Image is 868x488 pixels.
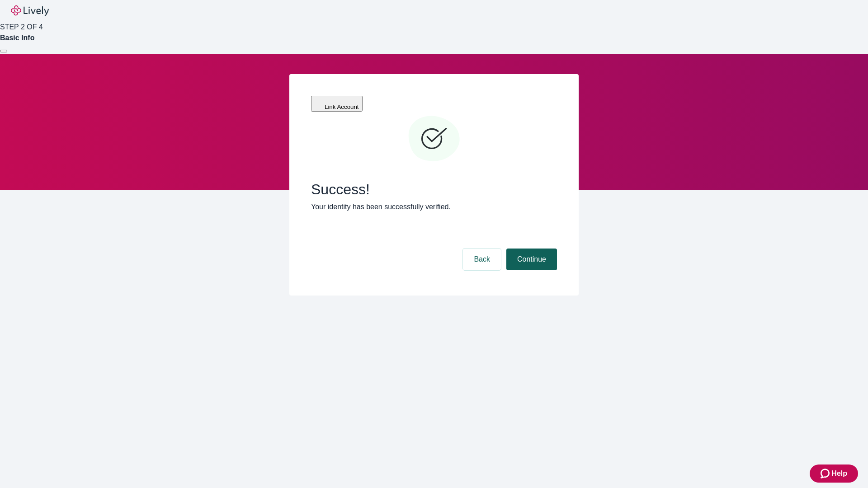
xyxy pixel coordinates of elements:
img: Lively [11,5,49,16]
span: Help [831,468,847,479]
button: Continue [506,249,557,270]
button: Link Account [311,96,363,112]
button: Back [463,249,501,270]
p: Your identity has been successfully verified. [311,202,557,212]
button: Zendesk support iconHelp [810,465,858,483]
svg: Checkmark icon [407,112,461,166]
svg: Zendesk support icon [821,468,831,479]
span: Success! [311,181,557,198]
